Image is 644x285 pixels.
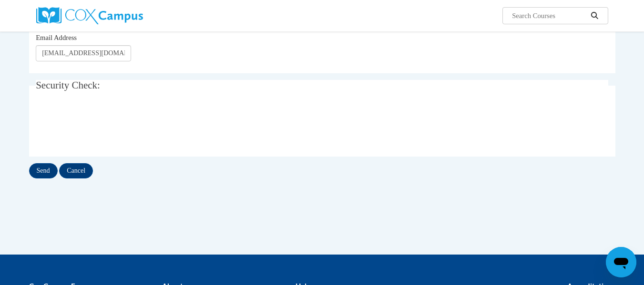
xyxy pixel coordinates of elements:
input: Cancel [59,163,93,178]
input: Email [36,45,131,61]
input: Send [29,163,58,178]
input: Search Courses [511,10,587,21]
button: Search [587,10,602,21]
img: Cox Campus [36,7,143,24]
span: Email Address [36,34,77,41]
a: Cox Campus [36,7,217,24]
iframe: reCAPTCHA [36,108,181,145]
span: Security Check: [36,79,100,91]
iframe: Button to launch messaging window [606,247,636,277]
